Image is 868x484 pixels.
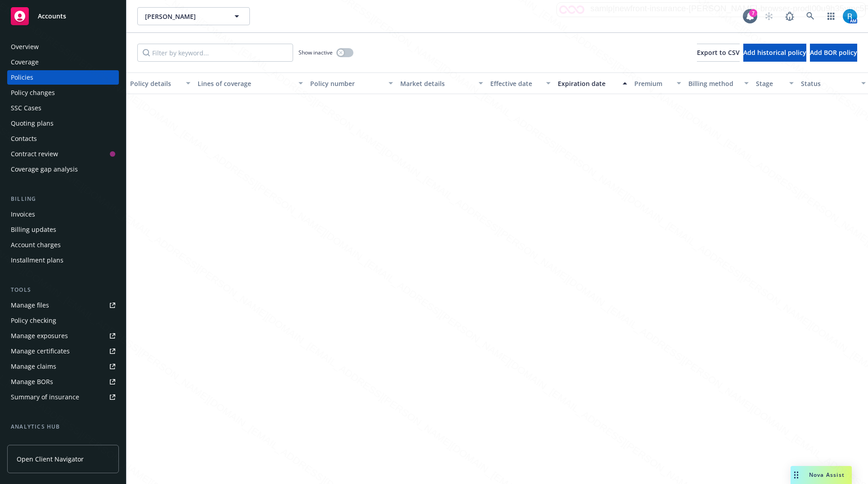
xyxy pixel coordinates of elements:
a: Accounts [7,4,119,29]
span: Accounts [38,13,66,20]
a: Manage exposures [7,329,119,343]
a: Policy changes [7,86,119,100]
button: Expiration date [554,72,631,94]
div: 7 [749,9,757,17]
button: Stage [752,72,797,94]
a: Overview [7,40,119,54]
div: Status [801,79,856,88]
a: Account charges [7,238,119,252]
input: Filter by keyword... [137,44,293,62]
a: Manage certificates [7,344,119,358]
div: Analytics hub [7,422,119,431]
div: Loss summary generator [11,435,86,449]
div: Policy checking [11,313,56,328]
button: Market details [397,72,487,94]
div: Lines of coverage [198,79,293,88]
a: Manage files [7,298,119,312]
a: Coverage [7,55,119,69]
a: Policy checking [7,313,119,328]
span: Export to CSV [697,48,740,57]
div: Account charges [11,238,61,252]
div: Manage certificates [11,344,70,358]
button: [PERSON_NAME] [137,7,250,25]
button: Add historical policy [743,44,806,62]
div: Summary of insurance [11,390,79,404]
a: Coverage gap analysis [7,162,119,176]
a: Contacts [7,131,119,146]
button: Nova Assist [791,466,852,484]
span: Show inactive [298,49,333,56]
a: Summary of insurance [7,390,119,404]
div: Quoting plans [11,116,54,131]
a: Report a Bug [781,7,799,25]
div: Billing method [688,79,739,88]
div: Overview [11,40,39,54]
button: Premium [631,72,685,94]
a: Billing updates [7,222,119,237]
div: Market details [400,79,473,88]
div: Expiration date [558,79,617,88]
a: Installment plans [7,253,119,267]
a: Quoting plans [7,116,119,131]
div: Policy changes [11,86,55,100]
a: Policies [7,70,119,85]
button: Add BOR policy [810,44,857,62]
span: Add BOR policy [810,48,857,57]
div: Coverage gap analysis [11,162,78,176]
div: Manage claims [11,359,56,374]
div: Invoices [11,207,35,222]
div: Drag to move [791,466,802,484]
div: Manage files [11,298,49,312]
button: Effective date [487,72,554,94]
div: Manage exposures [11,329,68,343]
a: Manage claims [7,359,119,374]
a: Start snowing [760,7,778,25]
div: SSC Cases [11,101,41,115]
div: Effective date [490,79,541,88]
div: Premium [634,79,671,88]
a: Loss summary generator [7,435,119,449]
div: Installment plans [11,253,63,267]
a: Invoices [7,207,119,222]
a: SSC Cases [7,101,119,115]
a: Manage BORs [7,375,119,389]
button: Export to CSV [697,44,740,62]
span: Nova Assist [809,471,845,479]
span: [PERSON_NAME] [145,12,223,21]
a: Search [801,7,819,25]
div: Contacts [11,131,37,146]
div: Coverage [11,55,39,69]
button: Policy details [127,72,194,94]
button: Lines of coverage [194,72,307,94]
div: Billing updates [11,222,56,237]
button: Policy number [307,72,397,94]
a: Switch app [822,7,840,25]
div: Tools [7,285,119,294]
div: Contract review [11,147,58,161]
div: Manage BORs [11,375,53,389]
div: Policy details [130,79,181,88]
div: Stage [756,79,784,88]
div: Policy number [310,79,383,88]
a: Contract review [7,147,119,161]
img: photo [843,9,857,23]
span: Add historical policy [743,48,806,57]
div: Policies [11,70,33,85]
div: Billing [7,195,119,204]
button: Billing method [685,72,752,94]
span: Open Client Navigator [17,454,84,464]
